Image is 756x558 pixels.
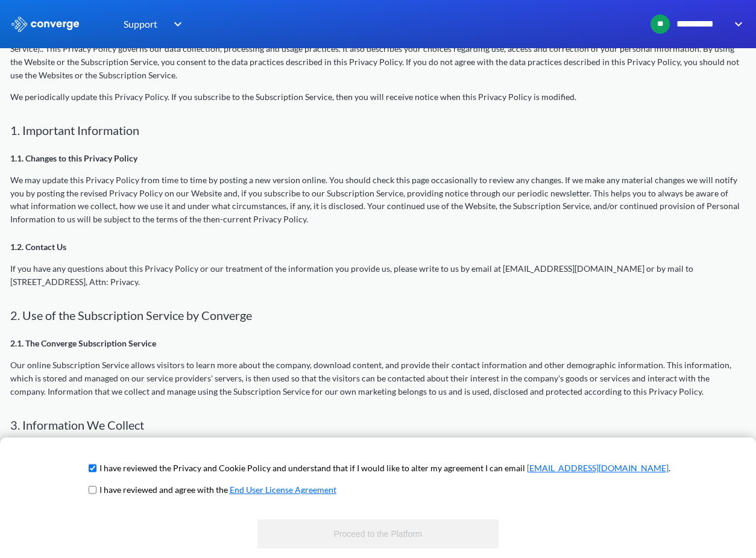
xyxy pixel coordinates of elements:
[10,123,746,137] h2: 1. Important Information
[99,483,336,497] p: I have reviewed and agree with the
[230,484,336,495] a: End User License Agreement
[10,29,746,82] p: We at Converge (Octagon I/O Ltd.) are committed to protecting your privacy. This Privacy Policy a...
[10,174,746,227] p: We may update this Privacy Policy from time to time by posting a new version online. You should c...
[124,16,157,31] span: Support
[10,337,746,350] p: 2.1. The Converge Subscription Service
[527,463,669,473] a: [EMAIL_ADDRESS][DOMAIN_NAME]
[10,359,746,398] p: Our online Subscription Service allows visitors to learn more about the company, download content...
[726,17,746,31] img: downArrow.svg
[10,418,746,432] h2: 3. Information We Collect
[99,462,670,475] p: I have reviewed the Privacy and Cookie Policy and understand that if I would like to alter my agr...
[257,519,499,548] button: Proceed to the Platform
[10,308,746,322] h2: 2. Use of the Subscription Service by Converge
[10,240,746,254] p: 1.2. Contact Us
[166,17,185,31] img: downArrow.svg
[10,16,80,32] img: logo_ewhite.svg
[10,262,746,289] p: If you have any questions about this Privacy Policy or our treatment of the information you provi...
[10,90,746,104] p: We periodically update this Privacy Policy. If you subscribe to the Subscription Service, then yo...
[10,152,746,165] p: 1.1. Changes to this Privacy Policy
